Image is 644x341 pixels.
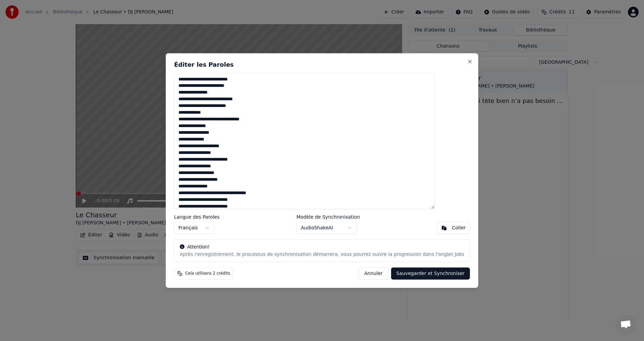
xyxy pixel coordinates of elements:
[185,271,230,276] span: Cela utilisera 2 crédits
[180,251,464,258] div: Après l'enregistrement, le processus de synchronisation démarrera, vous pourrez suivre la progres...
[391,268,470,280] button: Sauvegarder et Synchroniser
[452,225,466,231] div: Coller
[297,215,360,219] label: Modèle de Synchronisation
[359,268,388,280] button: Annuler
[174,215,220,219] label: Langue des Paroles
[174,61,470,67] h2: Éditer les Paroles
[437,222,470,234] button: Coller
[180,244,464,250] div: Attention!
